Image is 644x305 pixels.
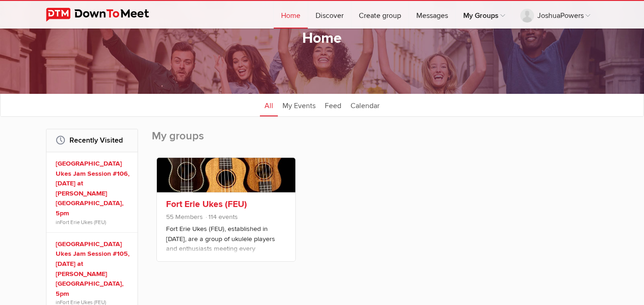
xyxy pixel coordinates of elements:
a: Home [274,1,308,29]
span: in [56,219,131,226]
a: Feed [320,93,346,116]
span: 55 Members [166,213,203,221]
h2: Recently Visited [56,129,128,151]
h1: Home [302,29,342,48]
a: Create group [351,1,408,29]
a: Fort Erie Ukes (FEU) [166,199,247,210]
a: My Groups [456,1,512,29]
a: [GEOGRAPHIC_DATA] Ukes Jam Session #105, [DATE] at [PERSON_NAME][GEOGRAPHIC_DATA], 5pm [56,239,131,299]
a: All [260,93,278,116]
span: 114 events [205,213,238,221]
a: Fort Erie Ukes (FEU) [60,219,106,225]
a: My Events [278,93,320,116]
a: [GEOGRAPHIC_DATA] Ukes Jam Session #106, [DATE] at [PERSON_NAME][GEOGRAPHIC_DATA], 5pm [56,159,131,219]
a: Messages [409,1,455,29]
a: JoshuaPowers [513,1,598,29]
a: Calendar [346,93,384,116]
a: Discover [308,1,351,29]
img: DownToMeet [46,8,163,22]
p: Fort Erie Ukes (FEU), established in [DATE], are a group of ukulele players and enthusiasts meeti... [166,224,286,270]
h2: My groups [152,129,598,153]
